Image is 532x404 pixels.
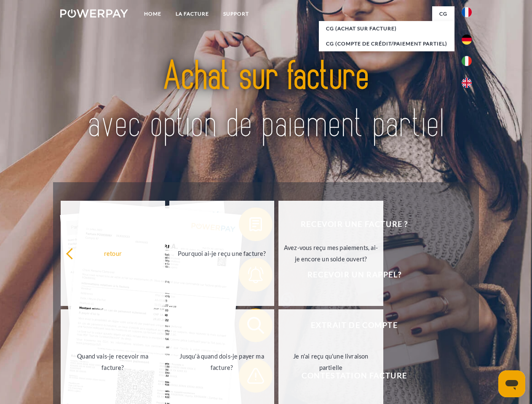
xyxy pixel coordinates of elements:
[283,242,378,265] div: Avez-vous reçu mes paiements, ai-je encore un solde ouvert?
[462,78,472,88] img: en
[498,370,525,397] iframe: Bouton de lancement de la fenêtre de messagerie
[137,6,168,21] a: Home
[432,6,454,21] a: CG
[66,351,160,373] div: Quand vais-je recevoir ma facture?
[278,201,383,306] a: Avez-vous reçu mes paiements, ai-je encore un solde ouvert?
[462,35,472,45] img: de
[174,247,269,259] div: Pourquoi ai-je reçu une facture?
[60,9,128,18] img: logo-powerpay-white.svg
[80,40,452,161] img: title-powerpay_fr.svg
[319,21,454,36] a: CG (achat sur facture)
[174,351,269,373] div: Jusqu'à quand dois-je payer ma facture?
[66,247,160,259] div: retour
[168,6,216,21] a: LA FACTURE
[216,6,256,21] a: Support
[319,36,454,51] a: CG (Compte de crédit/paiement partiel)
[462,7,472,17] img: fr
[283,351,378,373] div: Je n'ai reçu qu'une livraison partielle
[462,56,472,66] img: it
